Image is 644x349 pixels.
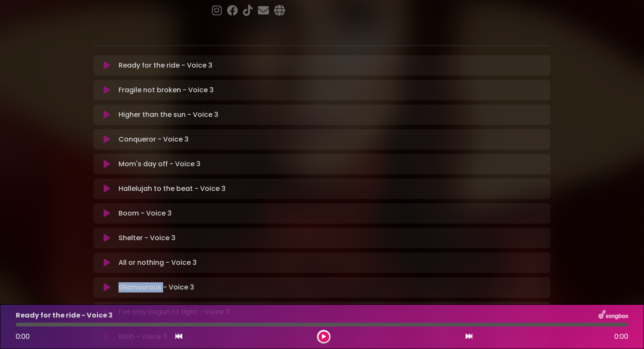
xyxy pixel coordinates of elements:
[119,184,226,194] p: Hallelujah to the beat - Voice 3
[119,159,201,169] p: Mom's day off - Voice 3
[599,310,628,321] img: songbox-logo-white.png
[119,85,214,95] p: Fragile not broken - Voice 3
[119,208,172,218] p: Boom - Voice 3
[16,310,113,321] p: Ready for the ride - Voice 3
[119,282,194,292] p: Glamourous - Voice 3
[119,134,189,145] p: Conqueror - Voice 3
[119,258,197,268] p: All or nothing - Voice 3
[16,332,30,341] span: 0:00
[119,110,218,120] p: Higher than the sun - Voice 3
[614,332,628,342] span: 0:00
[119,60,212,71] p: Ready for the ride - Voice 3
[119,233,175,243] p: Shelter - Voice 3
